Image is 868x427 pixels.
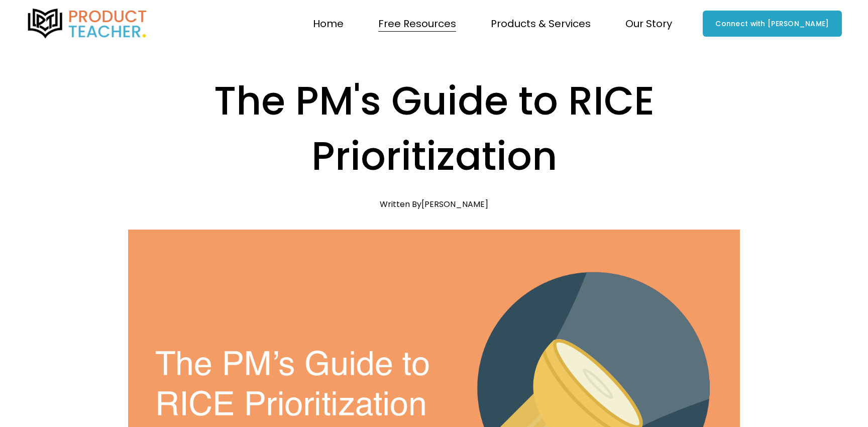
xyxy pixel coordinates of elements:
h1: The PM's Guide to RICE Prioritization [128,73,740,183]
a: Connect with [PERSON_NAME] [703,11,842,37]
a: [PERSON_NAME] [421,198,488,210]
a: folder dropdown [625,14,672,34]
img: Product Teacher [26,9,149,39]
div: Written By [380,199,488,209]
a: folder dropdown [378,14,456,34]
span: Products & Services [491,15,591,33]
span: Free Resources [378,15,456,33]
a: Home [313,14,344,34]
a: folder dropdown [491,14,591,34]
span: Our Story [625,15,672,33]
